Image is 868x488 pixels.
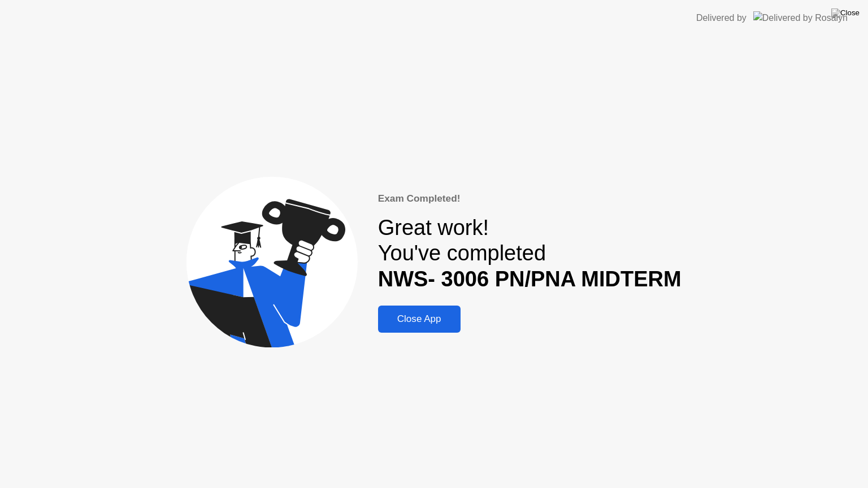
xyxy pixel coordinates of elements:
img: Delivered by Rosalyn [753,11,848,24]
div: Exam Completed! [378,191,682,206]
div: Close App [381,313,457,325]
button: Close App [378,306,461,333]
b: NWS- 3006 PN/PNA MIDTERM [378,267,682,291]
img: Close [831,8,860,18]
div: Delivered by [696,11,747,25]
div: Great work! You've completed [378,215,682,293]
